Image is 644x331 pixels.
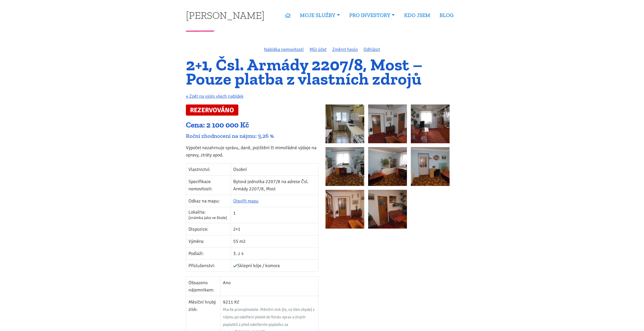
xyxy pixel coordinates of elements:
[264,47,304,52] a: Nabídka nemovitostí
[231,223,319,235] td: 2+1
[186,132,319,139] div: Roční zhodnocení na nájmu: 5,26 %
[186,10,264,20] a: [PERSON_NAME]
[231,259,319,272] td: Sklepní kóje / komora
[186,120,319,130] div: Cena: 2 100 000 Kč
[220,276,318,296] td: Ano
[295,9,344,21] a: MOJE SLUŽBY
[188,215,227,220] span: (známka jako ve škole)
[399,9,435,21] a: KDO JSEM
[186,235,231,247] td: Výměra:
[186,93,244,99] a: « Zpět na výpis všech nabídek
[186,163,231,175] td: Vlastnictví:
[186,276,221,296] td: Obsazeno nájemníkem:
[231,235,319,247] td: 55 m2
[186,58,458,86] h1: 2+1, Čsl. Armády 2207/8, Most – Pouze platba z vlastních zdrojů
[231,175,319,195] td: Bytová jednotka 2207/8 na adrese Čsl. Armády 2207/8, Most
[186,247,231,259] td: Podlaží:
[186,144,319,159] p: Výpočet nezahrnuje správu, daně, pojištění či mimořádné výdaje na opravy, ztráty apod.
[231,207,319,223] td: 1
[435,9,458,21] a: BLOG
[186,195,231,207] td: Odkaz na mapu:
[309,47,327,52] a: Můj účet
[231,247,319,259] td: 3. z 4
[345,9,399,21] a: PRO INVESTORY
[186,175,231,195] td: Specifikace nemovitosti:
[186,223,231,235] td: Dispozice:
[233,198,259,204] a: Otevřít mapu
[332,47,358,52] a: Změnit heslo
[363,47,380,52] a: Odhlásit
[186,207,231,223] td: Lokalita:
[186,104,238,116] span: REZERVOVÁNO
[231,163,319,175] td: Osobní
[186,259,231,272] td: Příslušenství:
